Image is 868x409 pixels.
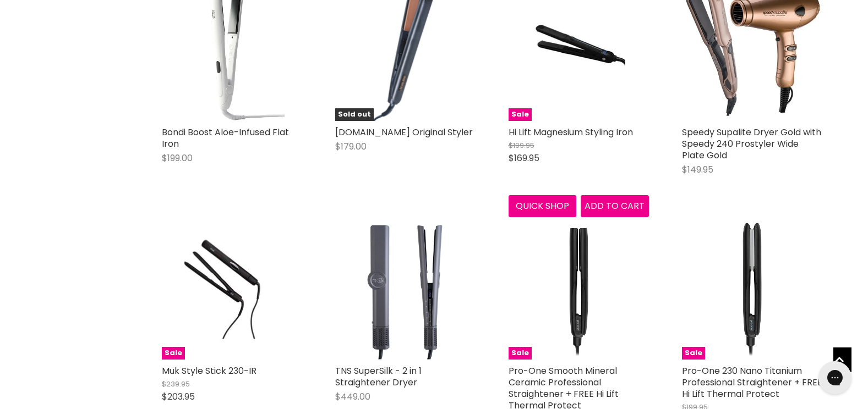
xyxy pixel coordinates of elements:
img: TNS SuperSilk - 2 in 1 Straightener Dryer [335,219,476,360]
a: Muk Style Stick 230-IR [162,364,256,377]
span: Sold out [335,108,374,121]
button: Quick shop [509,195,577,217]
span: $449.00 [335,390,370,403]
span: Sale [162,347,185,360]
span: Add to cart [585,200,645,212]
span: $239.95 [162,379,190,389]
span: Sale [509,108,532,121]
span: $199.95 [509,140,534,151]
span: $179.00 [335,140,367,153]
a: Speedy Supalite Dryer Gold with Speedy 240 Prostyler Wide Plate Gold [682,126,821,162]
img: Pro-One Smooth Mineral Ceramic Professional Straightener + FREE Hi Lift Thermal Protect [509,219,649,360]
button: Add to cart [581,195,649,217]
iframe: Gorgias live chat messenger [813,357,857,398]
a: Pro-One 230 Nano Titanium Professional Straightener + FREE Hi Lift Thermal ProtectSale [682,219,822,360]
span: Sale [682,347,705,360]
span: Sale [509,347,532,360]
a: Hi Lift Magnesium Styling Iron [509,126,633,139]
a: Bondi Boost Aloe-Infused Flat Iron [162,126,289,150]
a: Pro-One Smooth Mineral Ceramic Professional Straightener + FREE Hi Lift Thermal ProtectSale [509,219,649,360]
span: $199.00 [162,152,193,164]
a: Muk Style Stick 230-IRSale [162,219,302,360]
span: $203.95 [162,390,195,403]
a: Pro-One 230 Nano Titanium Professional Straightener + FREE Hi Lift Thermal Protect [682,364,822,400]
span: $169.95 [509,152,539,164]
img: Pro-One 230 Nano Titanium Professional Straightener + FREE Hi Lift Thermal Protect [682,219,822,360]
a: TNS SuperSilk - 2 in 1 Straightener Dryer [335,364,422,389]
a: [DOMAIN_NAME] Original Styler [335,126,473,139]
img: Muk Style Stick 230-IR [162,219,302,360]
span: $149.95 [682,163,713,176]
